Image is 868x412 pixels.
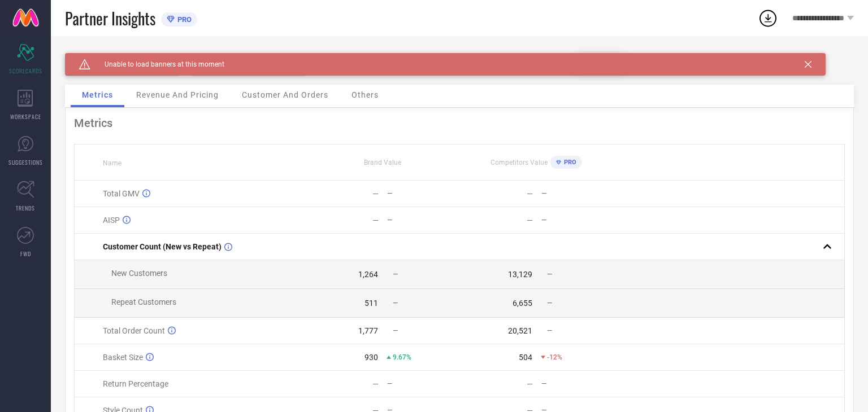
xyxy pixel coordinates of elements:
[519,353,532,362] div: 504
[541,380,613,388] div: —
[393,353,411,361] span: 9.67%
[393,327,398,335] span: —
[103,216,120,225] span: AISP
[242,90,328,99] span: Customer And Orders
[65,53,178,61] div: Brand
[136,90,219,99] span: Revenue And Pricing
[541,216,613,224] div: —
[387,190,459,198] div: —
[372,189,379,198] div: —
[547,327,552,335] span: —
[364,159,401,166] span: Brand Value
[8,158,43,166] span: SUGGESTIONS
[16,204,35,212] span: TRENDS
[82,90,113,99] span: Metrics
[111,297,176,306] span: Repeat Customers
[364,299,378,308] div: 511
[103,189,140,198] span: Total GMV
[103,379,168,388] span: Return Percentage
[508,270,532,279] div: 13,129
[513,299,532,308] div: 6,655
[393,270,398,278] span: —
[387,216,459,224] div: —
[547,299,552,307] span: —
[351,90,379,99] span: Others
[547,353,562,361] span: -12%
[547,270,552,278] span: —
[10,112,41,121] span: WORKSPACE
[103,326,165,335] span: Total Order Count
[103,159,121,167] span: Name
[758,8,778,28] div: Open download list
[508,326,532,335] div: 20,521
[541,190,613,198] div: —
[74,116,845,130] div: Metrics
[20,249,31,258] span: FWD
[561,159,576,166] span: PRO
[527,216,533,225] div: —
[372,379,379,388] div: —
[103,242,222,251] span: Customer Count (New vs Repeat)
[372,216,379,225] div: —
[358,270,378,279] div: 1,264
[65,7,155,30] span: Partner Insights
[364,353,378,362] div: 930
[491,159,548,166] span: Competitors Value
[527,189,533,198] div: —
[387,380,459,388] div: —
[358,326,378,335] div: 1,777
[175,15,192,24] span: PRO
[527,379,533,388] div: —
[9,67,42,75] span: SCORECARDS
[393,299,398,307] span: —
[90,60,224,68] span: Unable to load banners at this moment
[103,353,143,362] span: Basket Size
[111,269,167,278] span: New Customers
